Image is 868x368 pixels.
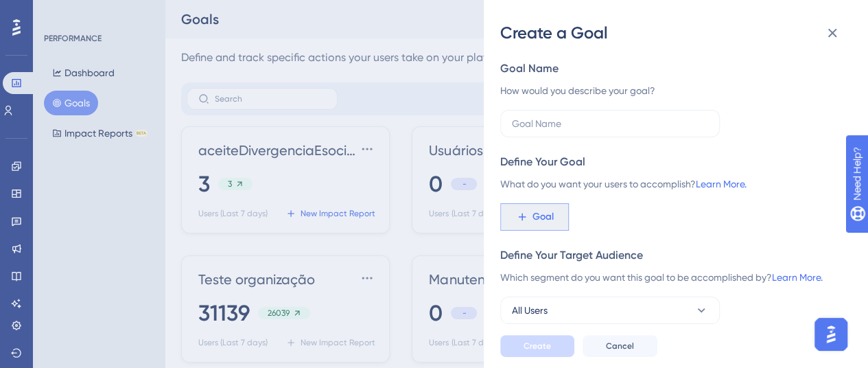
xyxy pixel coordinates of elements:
a: Learn More. [696,179,747,189]
div: How would you describe your goal? [500,82,841,99]
div: Define Your Target Audience [500,247,841,264]
button: Cancel [583,335,657,357]
div: Which segment do you want this goal to be accomplished by? [500,269,841,286]
button: Create [500,335,574,357]
span: Create [524,341,551,352]
span: All Users [512,302,548,319]
span: Cancel [606,341,634,352]
div: Create a Goal [500,22,852,44]
button: All Users [500,297,720,324]
span: Need Help? [32,3,86,20]
iframe: UserGuiding AI Assistant Launcher [810,314,852,355]
a: Learn More. [772,272,823,283]
div: Goal Name [500,60,841,77]
div: Define Your Goal [500,154,841,170]
span: Goal [532,209,554,225]
input: Goal Name [512,116,708,131]
button: Goal [500,203,569,231]
div: What do you want your users to accomplish? [500,176,841,192]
